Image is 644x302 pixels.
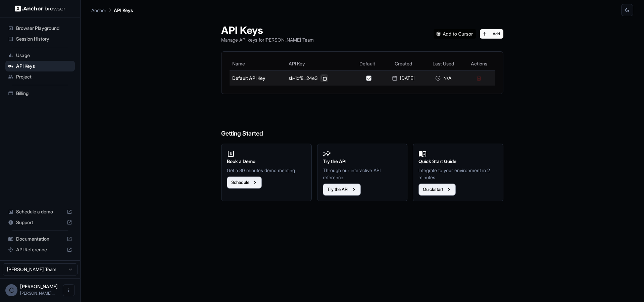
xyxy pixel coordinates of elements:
[16,52,72,59] span: Usage
[323,184,361,196] button: Try the API
[323,158,402,165] h2: Try the API
[16,36,72,42] span: Session History
[5,34,75,44] div: Session History
[221,102,503,139] h6: Getting Started
[5,217,75,228] div: Support
[227,177,262,189] button: Schedule
[5,23,75,34] div: Browser Playground
[16,236,64,242] span: Documentation
[5,206,75,217] div: Schedule a demo
[227,167,306,174] p: Get a 30 minutes demo meeting
[114,7,133,14] p: API Keys
[91,7,106,14] p: Anchor
[16,90,72,97] span: Billing
[5,244,75,255] div: API Reference
[434,29,476,39] img: Add anchorbrowser MCP server to Cursor
[323,167,402,181] p: Through our interactive API reference
[230,70,286,86] td: Default API Key
[16,208,64,215] span: Schedule a demo
[427,75,460,82] div: N/A
[227,158,306,165] h2: Book a Demo
[383,57,424,70] th: Created
[63,284,75,296] button: Open menu
[289,74,349,82] div: sk-1df8...24e3
[20,284,58,289] span: Carl Taylor
[16,219,64,226] span: Support
[463,57,495,70] th: Actions
[418,158,498,165] h2: Quick Start Guide
[16,73,72,80] span: Project
[16,63,72,69] span: API Keys
[286,57,352,70] th: API Key
[418,184,456,196] button: Quickstart
[418,167,498,181] p: Integrate to your environment in 2 minutes
[91,6,133,14] nav: breadcrumb
[480,29,503,39] button: Add
[5,88,75,99] div: Billing
[221,24,314,36] h1: API Keys
[20,291,55,296] span: carl@automationagency.com
[16,246,64,253] span: API Reference
[5,234,75,244] div: Documentation
[320,74,328,82] button: Copy API key
[15,5,65,12] img: Anchor Logo
[221,36,314,43] p: Manage API keys for [PERSON_NAME] Team
[5,61,75,71] div: API Keys
[352,57,383,70] th: Default
[16,25,72,32] span: Browser Playground
[230,57,286,70] th: Name
[386,75,421,82] div: [DATE]
[5,71,75,82] div: Project
[424,57,463,70] th: Last Used
[5,284,17,296] div: C
[5,50,75,61] div: Usage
